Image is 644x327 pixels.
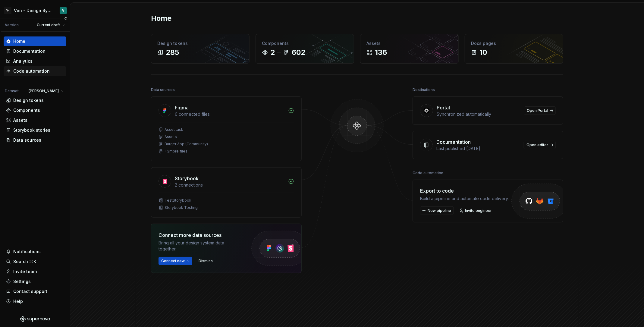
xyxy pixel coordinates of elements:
[436,146,520,152] div: Last published [DATE]
[5,23,19,27] div: Version
[196,257,215,265] button: Dismiss
[465,34,563,64] a: Docs pages10
[413,169,443,177] div: Code automation
[29,89,59,93] span: [PERSON_NAME]
[199,259,213,263] span: Dismiss
[413,86,435,94] div: Destinations
[165,134,177,139] div: Assets
[420,206,454,215] button: New pipeline
[4,36,66,46] a: Home
[175,182,284,188] div: 2 connections
[1,4,69,17] button: V-Ven - Design System TestV
[20,316,50,322] svg: Supernova Logo
[420,187,509,194] div: Export to code
[4,7,11,14] div: V-
[526,143,548,147] span: Open editor
[4,66,66,76] a: Code automation
[420,196,509,202] div: Build a pipeline and automate code delivery.
[13,137,41,143] div: Data sources
[34,21,68,29] button: Current draft
[270,48,275,57] div: 2
[26,87,66,95] button: [PERSON_NAME]
[151,14,171,23] h2: Home
[165,127,183,132] div: Asset task
[4,297,66,306] button: Help
[13,38,25,44] div: Home
[13,127,50,133] div: Storybook stories
[5,89,19,93] div: Dataset
[159,231,240,239] div: Connect more data sources
[465,208,492,213] span: Invite engineer
[13,107,40,113] div: Components
[4,56,66,66] a: Analytics
[4,96,66,105] a: Design tokens
[151,86,175,94] div: Data sources
[151,96,302,161] a: Figma6 connected filesAsset taskAssetsBurger App (Community)+3more files
[14,8,52,14] div: Ven - Design System Test
[13,48,46,54] div: Documentation
[175,111,284,117] div: 6 connected files
[13,269,37,275] div: Invite team
[524,106,556,115] a: Open Portal
[471,40,557,46] div: Docs pages
[4,257,66,266] button: Search ⌘K
[256,34,354,64] a: Components2602
[262,40,348,46] div: Components
[13,278,31,285] div: Settings
[292,48,305,57] div: 602
[428,208,451,213] span: New pipeline
[166,48,179,57] div: 285
[13,58,33,64] div: Analytics
[360,34,459,64] a: Assets136
[13,288,47,294] div: Contact support
[13,259,36,265] div: Search ⌘K
[161,259,185,263] span: Connect new
[159,240,240,252] div: Bring all your design system data together.
[527,108,548,113] span: Open Portal
[157,40,243,46] div: Design tokens
[151,167,302,218] a: Storybook2 connectionsTestStorybookStorybook Testing
[4,125,66,135] a: Storybook stories
[61,14,70,23] button: Collapse sidebar
[165,149,187,154] div: + 3 more files
[62,8,64,13] div: V
[4,115,66,125] a: Assets
[524,141,556,149] a: Open editor
[4,247,66,256] button: Notifications
[159,257,192,265] button: Connect new
[13,298,23,304] div: Help
[165,205,198,210] div: Storybook Testing
[4,46,66,56] a: Documentation
[13,249,41,255] div: Notifications
[375,48,387,57] div: 136
[13,97,44,103] div: Design tokens
[457,206,495,215] a: Invite engineer
[437,104,450,111] div: Portal
[175,175,199,182] div: Storybook
[437,111,520,117] div: Synchronized automatically
[436,138,471,146] div: Documentation
[165,142,208,146] div: Burger App (Community)
[13,68,50,74] div: Code automation
[165,198,191,203] div: TestStorybook
[4,135,66,145] a: Data sources
[479,48,487,57] div: 10
[4,267,66,276] a: Invite team
[175,104,189,111] div: Figma
[4,287,66,296] button: Contact support
[37,23,60,27] span: Current draft
[4,105,66,115] a: Components
[13,117,27,123] div: Assets
[366,40,452,46] div: Assets
[151,34,250,64] a: Design tokens285
[4,277,66,286] a: Settings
